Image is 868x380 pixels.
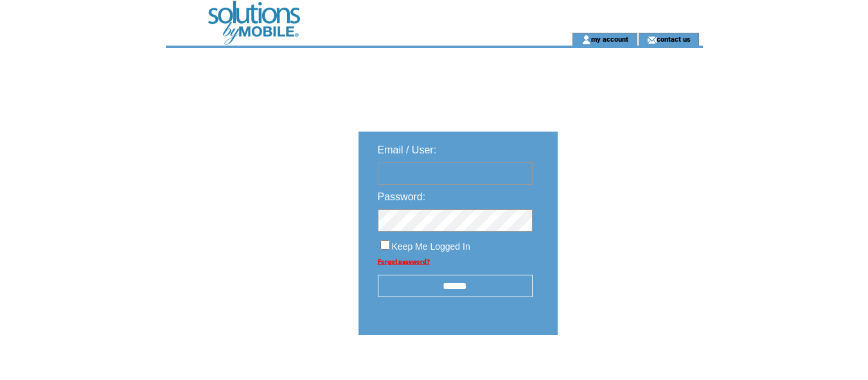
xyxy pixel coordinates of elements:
span: Keep Me Logged In [392,241,470,252]
a: contact us [657,35,691,43]
span: Password: [378,191,426,202]
a: my account [591,35,628,43]
img: account_icon.gif [581,35,591,45]
img: contact_us_icon.gif [647,35,657,45]
a: Forgot password? [378,258,430,265]
span: Email / User: [378,144,437,155]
